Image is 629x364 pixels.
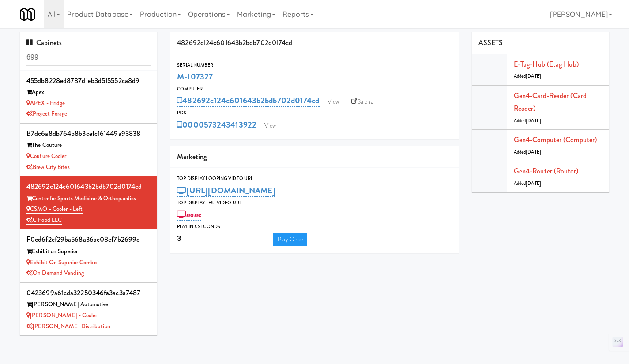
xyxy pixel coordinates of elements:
[26,99,65,107] a: APEX - Fridge
[20,229,157,282] li: f0cd6f2ef29ba568a36ac08ef7b2699eExhibit on Superior Exhibit on Superior ComboOn Demand Vending
[177,61,452,70] div: Serial Number
[514,59,579,69] a: E-tag-hub (Etag Hub)
[260,119,280,132] a: View
[26,87,151,98] div: Apex
[26,322,110,330] a: [PERSON_NAME] Distribution
[20,124,157,176] li: b7dc6a8db764b8b3cefc161449a93838The Couture Couture CoolerBrew City Bites
[177,119,256,131] a: 0000573243413922
[514,73,541,79] span: Added
[478,38,503,48] span: ASSETS
[526,117,541,124] span: [DATE]
[26,246,151,257] div: Exhibit on Superior
[26,140,151,151] div: The Couture
[26,109,68,118] a: Project Forage
[177,71,213,83] a: M-107327
[526,180,541,187] span: [DATE]
[26,163,70,171] a: Brew City Bites
[26,205,83,214] a: CSMO - Cooler - Left
[273,233,307,246] a: Play Once
[26,180,151,193] div: 482692c124c601643b2bdb702d0174cd
[26,286,151,300] div: 0423699a61cda32250346fa3ac3a7487
[26,311,97,319] a: [PERSON_NAME] - Cooler
[514,180,541,187] span: Added
[26,74,151,87] div: 455db8228ed8787d1eb3d515552ca8d9
[347,95,378,109] a: Balena
[26,127,151,140] div: b7dc6a8db764b8b3cefc161449a93838
[26,299,151,310] div: [PERSON_NAME] Automotive
[514,149,541,155] span: Added
[170,32,459,54] div: 482692c124c601643b2bdb702d0174cd
[177,208,201,221] a: none
[26,216,62,225] a: C Food LLC
[26,49,151,66] input: Search cabinets
[26,38,62,48] span: Cabinets
[26,258,97,266] a: Exhibit on Superior Combo
[20,176,157,229] li: 482692c124c601643b2bdb702d0174cdCenter for Sports Medicine & Orthopaedics CSMO - Cooler - LeftC F...
[20,71,157,124] li: 455db8228ed8787d1eb3d515552ca8d9Apex APEX - FridgeProject Forage
[177,94,319,107] a: 482692c124c601643b2bdb702d0174cd
[514,166,578,176] a: Gen4-router (Router)
[177,85,452,94] div: Computer
[514,117,541,124] span: Added
[514,135,597,145] a: Gen4-computer (Computer)
[177,109,452,117] div: POS
[526,73,541,79] span: [DATE]
[526,149,541,155] span: [DATE]
[26,152,67,160] a: Couture Cooler
[177,151,207,161] span: Marketing
[177,222,452,231] div: Play in X seconds
[26,193,151,204] div: Center for Sports Medicine & Orthopaedics
[177,184,275,197] a: [URL][DOMAIN_NAME]
[323,95,343,109] a: View
[20,7,35,22] img: Micromart
[26,269,84,277] a: On Demand Vending
[514,90,587,114] a: Gen4-card-reader (Card Reader)
[20,283,157,336] li: 0423699a61cda32250346fa3ac3a7487[PERSON_NAME] Automotive [PERSON_NAME] - Cooler[PERSON_NAME] Dist...
[177,174,452,183] div: Top Display Looping Video Url
[177,199,452,207] div: Top Display Test Video Url
[26,233,151,246] div: f0cd6f2ef29ba568a36ac08ef7b2699e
